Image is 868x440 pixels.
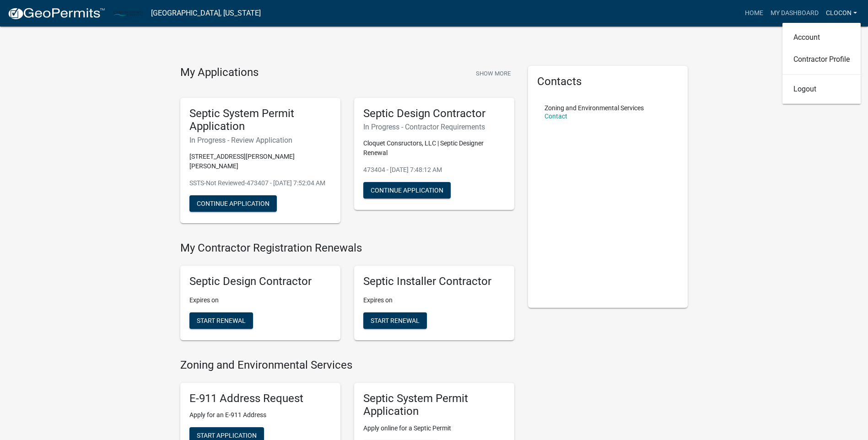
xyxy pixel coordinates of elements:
h5: E-911 Address Request [189,392,331,405]
p: Apply online for a Septic Permit [363,424,505,433]
p: [STREET_ADDRESS][PERSON_NAME][PERSON_NAME] [189,152,331,171]
div: CloCon [782,23,861,104]
img: Carlton County, Minnesota [113,7,144,19]
a: Logout [782,78,861,100]
a: CloCon [822,5,861,22]
button: Start Renewal [363,312,427,329]
span: Start Renewal [371,317,420,324]
p: Cloquet Consructors, LLC | Septic Designer Renewal [363,139,505,158]
span: Start Application [197,432,257,439]
h5: Septic System Permit Application [363,392,505,419]
p: Expires on [363,295,505,305]
a: Contractor Profile [782,48,861,70]
h4: My Applications [180,66,259,80]
p: Apply for an E-911 Address [189,410,331,420]
a: Home [741,5,767,22]
h6: In Progress - Contractor Requirements [363,123,505,131]
h4: My Contractor Registration Renewals [180,241,514,255]
span: Start Renewal [197,317,246,324]
h4: Zoning and Environmental Services [180,359,514,372]
a: Account [782,27,861,48]
p: Zoning and Environmental Services [545,105,644,111]
p: Expires on [189,295,331,305]
h6: In Progress - Review Application [189,136,331,145]
a: My Dashboard [767,5,822,22]
a: [GEOGRAPHIC_DATA], [US_STATE] [151,5,261,21]
p: SSTS-Not Reviewed-473407 - [DATE] 7:52:04 AM [189,178,331,188]
p: 473404 - [DATE] 7:48:12 AM [363,165,505,175]
h5: Septic Installer Contractor [363,275,505,288]
h5: Septic Design Contractor [363,107,505,120]
button: Continue Application [189,195,277,212]
h5: Contacts [537,75,679,88]
button: Continue Application [363,182,451,199]
h5: Septic System Permit Application [189,107,331,134]
a: Contact [545,113,567,120]
button: Start Renewal [189,312,253,329]
wm-registration-list-section: My Contractor Registration Renewals [180,241,514,348]
button: Show More [472,66,514,81]
h5: Septic Design Contractor [189,275,331,288]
